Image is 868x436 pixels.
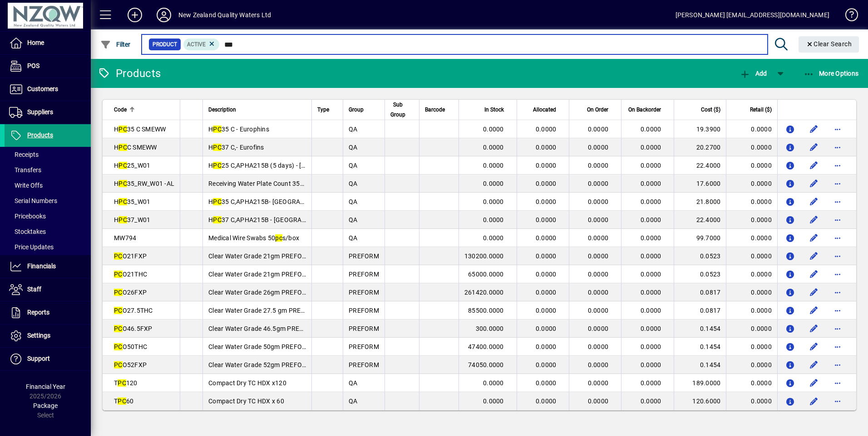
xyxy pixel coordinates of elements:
button: Clear [799,36,859,53]
span: Retail ($) [750,105,772,115]
td: 21.8000 [674,193,726,211]
a: Staff [5,278,91,301]
span: 0.0000 [536,379,557,387]
td: 0.0000 [726,174,777,193]
button: Add [120,7,149,23]
em: PC [118,397,126,405]
span: Clear Water Grade 21gm PREFORM [208,271,312,278]
span: H 35 C - Europhins [208,126,269,133]
span: 0.0000 [588,252,609,260]
a: Settings [5,325,91,347]
div: Allocated [523,105,565,115]
span: O21FXP [114,252,147,260]
span: Clear Water Grade 46.5gm PREFORM [208,325,317,332]
em: PC [213,126,222,133]
span: Clear Water Grade 50gm PREFORM [208,343,312,350]
td: 120.6000 [674,392,726,410]
span: 0.0000 [536,180,557,187]
span: Package [33,402,58,409]
span: 0.0000 [588,397,609,405]
td: 22.4000 [674,156,726,174]
button: Edit [807,358,821,372]
td: 0.0000 [726,193,777,211]
span: 0.0000 [641,234,661,242]
button: More options [830,122,845,136]
div: On Backorder [627,105,669,115]
em: PC [213,144,222,151]
span: Transfers [9,166,41,174]
button: Edit [807,158,821,173]
button: More options [830,231,845,245]
span: Price Updates [9,243,54,251]
em: pc [275,234,282,242]
span: 0.0000 [641,343,661,350]
button: More options [830,249,845,263]
span: 0.0000 [536,325,557,332]
button: More options [830,285,845,300]
span: 0.0000 [536,289,557,296]
button: More options [830,376,845,390]
span: 0.0000 [588,162,609,169]
em: PC [213,162,222,169]
td: 189.0000 [674,374,726,392]
button: Edit [807,303,821,318]
div: Sub Group [390,100,414,120]
em: PC [213,216,222,223]
span: Allocated [533,105,556,115]
span: On Order [587,105,608,115]
span: Write Offs [9,182,43,189]
span: 0.0000 [536,271,557,278]
span: POS [27,62,39,69]
div: Products [98,66,161,81]
span: 0.0000 [641,379,661,387]
span: 0.0000 [641,307,661,314]
span: Stocktakes [9,228,46,235]
div: In Stock [464,105,512,115]
em: PC [114,289,123,296]
div: Group [349,105,379,115]
td: 0.0000 [726,120,777,138]
td: 0.0000 [726,356,777,374]
span: PREFORM [349,252,379,260]
span: 0.0000 [588,180,609,187]
a: Price Updates [5,239,91,255]
em: PC [118,198,127,205]
em: PC [213,198,222,205]
em: PC [118,180,127,187]
mat-chip: Activation Status: Active [183,39,220,50]
span: PREFORM [349,271,379,278]
span: Suppliers [27,108,53,116]
span: 0.0000 [588,361,609,368]
button: More options [830,358,845,372]
span: Clear Water Grade 21gm PREFORM [208,252,312,260]
td: 0.0000 [726,320,777,338]
span: Barcode [425,105,445,115]
button: Add [737,65,769,82]
span: QA [349,379,358,387]
div: On Order [575,105,616,115]
td: 0.0000 [726,156,777,174]
span: Code [114,105,127,115]
a: Transfers [5,162,91,178]
span: 0.0000 [483,180,504,187]
button: More options [830,140,845,155]
span: Group [349,105,364,115]
span: Serial Numbers [9,197,57,204]
a: Pricebooks [5,208,91,224]
td: 0.0523 [674,247,726,265]
span: H 25_W01 [114,162,150,169]
span: Products [27,131,53,139]
span: Product [153,40,177,49]
span: Settings [27,332,50,339]
span: H 35_W01 [114,198,150,205]
span: 130200.0000 [464,252,504,260]
span: PREFORM [349,307,379,314]
em: PC [114,271,123,278]
span: More Options [804,70,859,77]
td: 20.2700 [674,138,726,156]
a: Reports [5,301,91,324]
span: 0.0000 [588,144,609,151]
span: 0.0000 [641,198,661,205]
td: 0.0817 [674,283,726,301]
button: Edit [807,285,821,300]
